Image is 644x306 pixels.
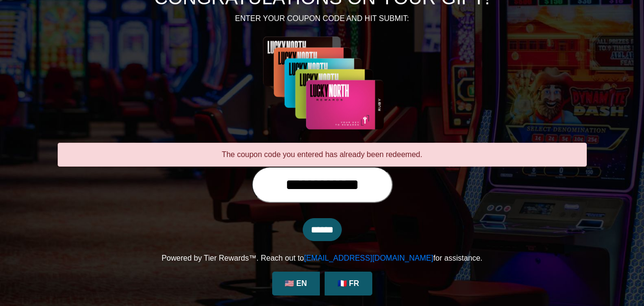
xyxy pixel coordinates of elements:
div: The coupon code you entered has already been redeemed. [58,143,587,167]
img: Center Image [237,36,407,131]
a: [EMAIL_ADDRESS][DOMAIN_NAME] [304,254,433,262]
p: ENTER YOUR COUPON CODE AND HIT SUBMIT: [58,13,587,24]
span: Powered by Tier Rewards™. Reach out to for assistance. [162,254,482,262]
a: 🇫🇷 FR [325,272,372,295]
a: 🇺🇸 EN [272,272,320,295]
div: Language Selection [270,272,375,295]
